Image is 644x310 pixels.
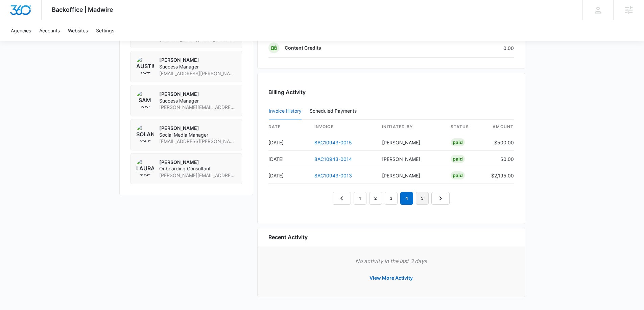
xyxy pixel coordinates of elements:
p: [PERSON_NAME] [159,57,236,63]
p: Content Credits [285,45,321,51]
button: Invoice History [269,103,302,119]
p: [PERSON_NAME] [159,91,236,97]
td: [PERSON_NAME] [377,167,445,184]
a: Accounts [35,20,64,41]
span: [EMAIL_ADDRESS][PERSON_NAME][DOMAIN_NAME] [159,138,236,145]
img: Solange Richter [136,125,154,142]
td: [DATE] [268,167,309,184]
span: [PERSON_NAME][EMAIL_ADDRESS][PERSON_NAME][DOMAIN_NAME] [159,104,236,111]
div: Paid [451,138,465,146]
span: [PERSON_NAME][EMAIL_ADDRESS][PERSON_NAME][DOMAIN_NAME] [159,172,236,179]
a: Agencies [7,20,35,41]
td: [PERSON_NAME] [377,151,445,167]
p: [PERSON_NAME] [159,159,236,166]
div: Paid [451,171,465,179]
span: Backoffice | Madwire [52,6,113,13]
em: 4 [400,192,413,205]
nav: Pagination [333,192,450,205]
img: Laura Streeter [136,159,154,176]
a: Websites [64,20,92,41]
td: [DATE] [268,151,309,167]
a: Previous Page [333,192,351,205]
h6: Recent Activity [268,233,308,241]
span: Social Media Manager [159,132,236,138]
a: Settings [92,20,118,41]
th: amount [486,120,514,134]
a: 8AC10943-0015 [314,140,352,145]
h3: Billing Activity [268,88,514,96]
p: No activity in the last 3 days [268,257,514,265]
a: Page 2 [369,192,382,205]
a: Next Page [431,192,450,205]
span: Success Manager [159,97,236,104]
a: 8AC10943-0013 [314,173,352,178]
span: [EMAIL_ADDRESS][PERSON_NAME][DOMAIN_NAME] [159,70,236,77]
div: Paid [451,155,465,163]
th: invoice [309,120,377,134]
th: date [268,120,309,134]
td: [DATE] [268,134,309,151]
td: $0.00 [486,151,514,167]
button: View More Activity [363,270,420,286]
td: $500.00 [486,134,514,151]
div: Scheduled Payments [310,109,359,113]
td: $2,195.00 [486,167,514,184]
p: [PERSON_NAME] [159,125,236,132]
td: 0.00 [442,38,514,58]
td: [PERSON_NAME] [377,134,445,151]
span: Success Manager [159,63,236,70]
th: Initiated By [377,120,445,134]
a: 8AC10943-0014 [314,156,352,162]
a: Page 3 [385,192,398,205]
img: Sam Coduto [136,91,154,108]
span: Onboarding Consultant [159,165,236,172]
a: Page 1 [354,192,366,205]
a: Page 5 [416,192,429,205]
th: status [445,120,486,134]
img: Austin Layton [136,57,154,74]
